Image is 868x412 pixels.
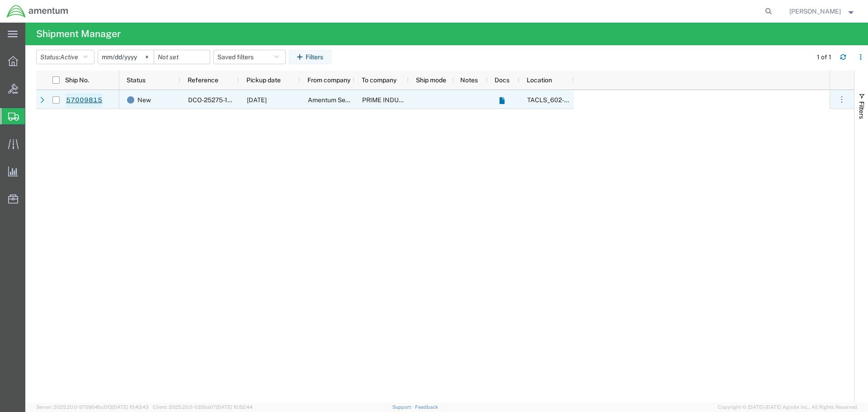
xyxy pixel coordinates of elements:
[246,76,281,84] span: Pickup date
[36,404,149,410] span: Server: 2025.20.0-970904bc0f3
[213,50,286,64] button: Saved filters
[718,403,857,411] span: Copyright © [DATE]-[DATE] Agistix Inc., All Rights Reserved
[98,50,154,64] input: Not set
[127,76,146,84] span: Status
[817,52,833,62] div: 1 of 1
[289,50,331,64] button: Filters
[247,96,267,104] span: 10/02/2025
[66,93,103,108] a: 57009815
[36,23,121,45] h4: Shipment Manager
[527,76,552,84] span: Location
[362,76,396,84] span: To company
[527,96,696,104] span: TACLS_602-Jefferson City, MO
[60,53,78,61] span: Active
[154,50,210,64] input: Not set
[36,50,94,64] button: Status:Active
[188,76,218,84] span: Reference
[307,76,350,84] span: From company
[137,90,151,109] span: New
[362,96,433,104] span: PRIME INDUSTRIES INC
[415,404,438,410] a: Feedback
[495,76,509,84] span: Docs
[153,404,253,410] span: Client: 2025.20.0-035ba07
[858,101,865,119] span: Filters
[392,404,415,410] a: Support
[65,76,89,84] span: Ship No.
[789,6,841,16] span: David Manner
[216,404,253,410] span: [DATE] 10:52:44
[6,5,69,18] img: logo
[460,76,478,84] span: Notes
[308,96,376,104] span: Amentum Services, Inc.
[789,6,856,17] button: [PERSON_NAME]
[416,76,446,84] span: Ship mode
[188,96,247,104] span: DCO-25275-169032
[112,404,149,410] span: [DATE] 10:43:43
